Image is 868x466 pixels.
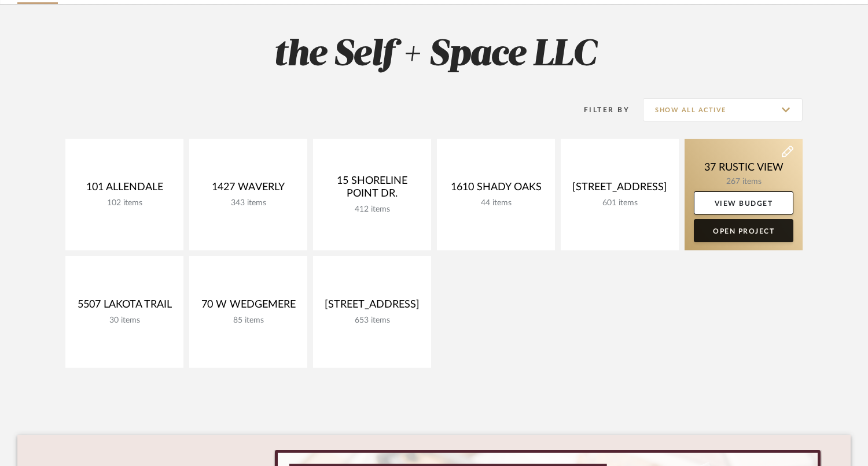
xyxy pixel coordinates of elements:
div: 412 items [322,205,422,214]
div: 1610 SHADY OAKS [446,181,546,198]
div: 601 items [570,198,670,208]
div: Filter By [569,104,630,116]
div: 85 items [198,316,298,326]
div: 101 ALLENDALE [75,181,174,198]
div: 70 W WEDGEMERE [198,298,298,316]
div: [STREET_ADDRESS] [570,181,670,198]
div: 5507 LAKOTA TRAIL [75,298,174,316]
a: Open Project [694,219,793,242]
div: 30 items [75,316,174,326]
a: View Budget [694,191,793,214]
div: [STREET_ADDRESS] [322,298,422,316]
h2: the Self + Space LLC [17,34,851,77]
div: 653 items [322,316,422,326]
div: 44 items [446,198,546,208]
div: 15 SHORELINE POINT DR. [322,175,422,205]
div: 102 items [75,198,174,208]
div: 1427 WAVERLY [198,181,298,198]
div: 343 items [198,198,298,208]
